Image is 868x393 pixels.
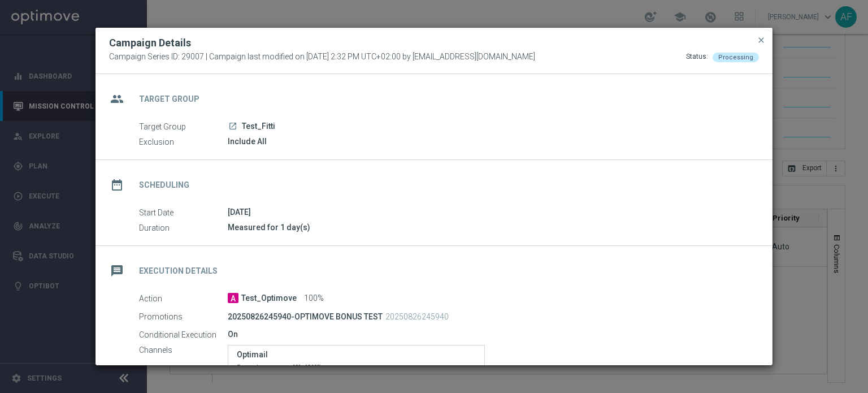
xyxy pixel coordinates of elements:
[237,350,476,360] label: Optimail
[241,293,297,304] span: Test_Optimove
[139,312,228,322] label: Promotions
[228,222,750,233] div: Measured for 1 day(s)
[385,312,449,322] p: 20250826245940
[228,293,238,303] span: A
[139,180,189,191] h2: Scheduling
[228,329,750,340] div: On
[228,122,238,132] a: launch
[107,89,127,109] i: group
[139,208,228,218] label: Start Date
[228,206,750,218] div: [DATE]
[228,136,750,147] div: Include All
[293,362,476,374] div: Wolf Winner
[228,312,383,322] p: 20250826245940-OPTIMOVE BONUS TEST
[757,36,766,45] span: close
[139,345,228,355] label: Channels
[139,330,228,340] label: Conditional Execution
[713,52,759,61] colored-tag: Processing
[109,52,535,62] span: Campaign Series ID: 29007 | Campaign last modified on [DATE] 2:32 PM UTC+02:00 by [EMAIL_ADDRESS]...
[139,122,228,132] label: Target Group
[139,223,228,233] label: Duration
[686,52,708,62] div: Status:
[304,293,324,304] span: 100%
[237,364,293,374] label: Brand
[242,122,275,132] span: Test_Fitti
[107,261,127,281] i: message
[139,266,218,277] h2: Execution Details
[107,175,127,195] i: date_range
[228,122,237,131] i: launch
[109,36,191,50] h2: Campaign Details
[139,94,199,105] h2: Target Group
[718,54,753,61] span: Processing
[139,137,228,147] label: Exclusion
[139,293,228,304] label: Action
